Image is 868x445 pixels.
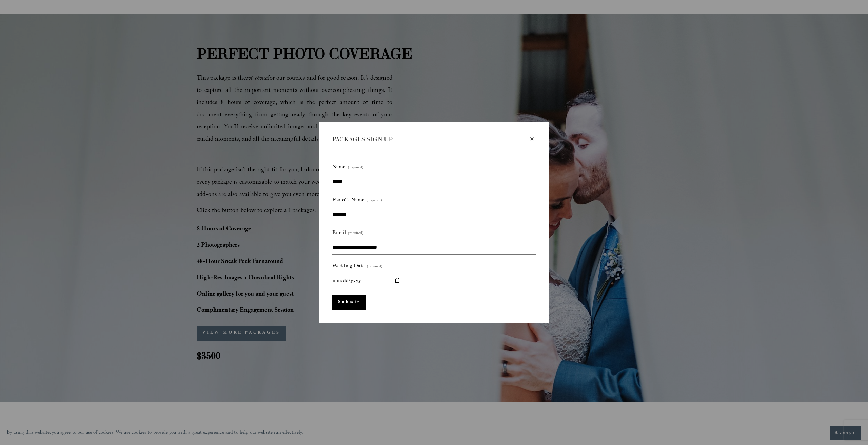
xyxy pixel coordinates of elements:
[332,295,366,310] button: Submit
[332,228,346,239] span: Email
[528,135,536,143] div: Close
[348,164,363,172] span: (required)
[332,162,346,173] span: Name
[367,197,382,205] span: (required)
[367,263,382,271] span: (required)
[332,195,364,206] span: Fiancé's Name
[332,261,365,272] span: Wedding Date
[348,230,363,238] span: (required)
[332,135,528,144] div: PACKAGES SIGN-UP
